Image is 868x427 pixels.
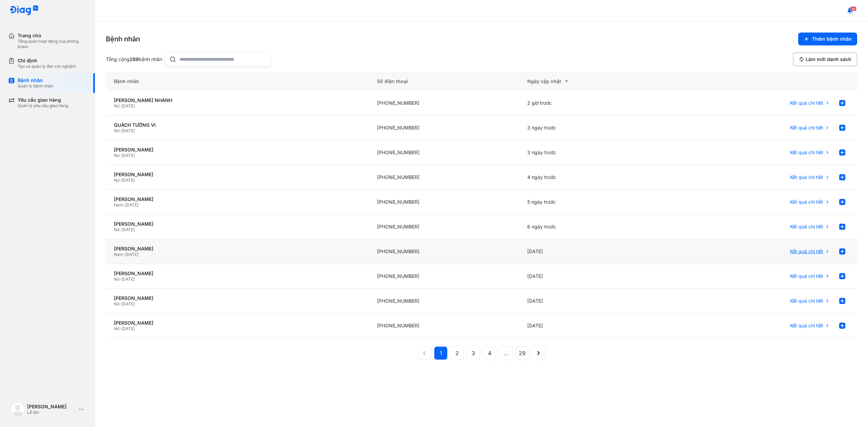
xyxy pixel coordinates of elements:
button: 2 [450,346,464,360]
div: [PERSON_NAME] [114,171,361,178]
span: [DATE] [121,301,135,306]
span: 1 [440,349,442,357]
span: [DATE] [125,202,138,207]
div: Tạo và quản lý đơn xét nghiệm [18,64,76,69]
div: [PERSON_NAME] [114,221,361,227]
span: - [119,277,121,282]
div: [PERSON_NAME] [114,147,361,153]
div: [DATE] [519,239,669,264]
div: 2 giờ trước [519,91,669,116]
span: Kết quả chi tiết [790,125,823,131]
span: Làm mới danh sách [806,56,851,62]
div: [PHONE_NUMBER] [369,239,519,264]
div: Số điện thoại [369,72,519,91]
span: [DATE] [121,227,135,232]
button: ... [499,346,513,360]
span: Nữ [114,277,119,282]
span: Kết quả chi tiết [790,273,823,279]
span: - [119,103,121,108]
span: - [123,202,125,207]
span: - [119,128,121,133]
button: 3 [467,346,480,360]
span: [DATE] [121,326,135,331]
img: logo [9,5,39,16]
button: 1 [434,346,448,360]
span: Kết quả chi tiết [790,100,823,106]
div: [PHONE_NUMBER] [369,313,519,338]
span: [DATE] [121,153,135,158]
span: ... [504,349,509,357]
span: [DATE] [121,277,135,282]
div: [PERSON_NAME] [114,246,361,252]
span: Nữ [114,227,119,232]
button: 4 [483,346,496,360]
span: - [119,178,121,183]
span: 289 [130,56,139,62]
div: [PERSON_NAME] [114,320,361,326]
div: [PHONE_NUMBER] [369,190,519,215]
div: [PHONE_NUMBER] [369,165,519,190]
div: 3 ngày trước [519,116,669,140]
span: Nữ [114,326,119,331]
div: [PERSON_NAME] [114,196,361,202]
span: - [119,326,121,331]
div: [PHONE_NUMBER] [369,264,519,289]
div: Chỉ định [18,58,76,64]
span: Nữ [114,103,119,108]
span: Kết quả chi tiết [790,149,823,156]
span: [DATE] [125,252,138,257]
div: [PERSON_NAME] NHANH [114,97,361,103]
span: 4 [488,349,491,357]
div: 5 ngày trước [519,190,669,215]
span: Nam [114,252,123,257]
span: Kết quả chi tiết [790,224,823,230]
span: - [123,252,125,257]
div: Yêu cầu giao hàng [18,97,68,103]
span: - [119,301,121,306]
span: Nữ [114,128,119,133]
div: [PHONE_NUMBER] [369,289,519,313]
div: 4 ngày trước [519,165,669,190]
div: Tổng quan hoạt động của phòng khám [18,39,87,49]
span: [DATE] [121,103,135,108]
div: [DATE] [519,264,669,289]
div: Ngày cập nhật [527,77,661,85]
div: Bệnh nhân [106,34,140,44]
span: 2 [455,349,459,357]
div: Trang chủ [18,33,87,39]
span: Nữ [114,178,119,183]
div: Bệnh nhân [18,77,53,83]
div: [PHONE_NUMBER] [369,91,519,116]
span: Kết quả chi tiết [790,323,823,329]
span: Kết quả chi tiết [790,174,823,180]
div: Quản lý yêu cầu giao hàng [18,103,68,108]
div: [DATE] [519,313,669,338]
span: 3 [472,349,475,357]
img: logo [11,403,24,416]
span: Thêm bệnh nhân [812,36,852,42]
span: Kết quả chi tiết [790,248,823,255]
div: Tổng cộng bệnh nhân [106,56,162,62]
div: [PERSON_NAME] [114,270,361,277]
div: Bệnh nhân [106,72,369,91]
div: Quản lý bệnh nhân [18,83,53,89]
span: Nữ [114,301,119,306]
span: Nữ [114,153,119,158]
span: Nam [114,202,123,207]
span: 46 [850,6,856,11]
span: Kết quả chi tiết [790,298,823,304]
span: Kết quả chi tiết [790,199,823,205]
div: 6 ngày trước [519,215,669,239]
div: QUÁCH TƯỜNG VI [114,122,361,128]
div: [PHONE_NUMBER] [369,215,519,239]
span: - [119,227,121,232]
div: 3 ngày trước [519,140,669,165]
button: Thêm bệnh nhân [798,33,857,45]
div: [PHONE_NUMBER] [369,116,519,140]
button: 29 [515,346,529,360]
div: [PHONE_NUMBER] [369,140,519,165]
span: [DATE] [121,178,135,183]
div: [DATE] [519,289,669,313]
span: - [119,153,121,158]
div: [PERSON_NAME] [114,295,361,301]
